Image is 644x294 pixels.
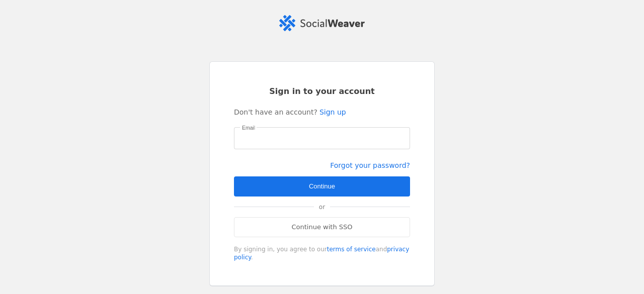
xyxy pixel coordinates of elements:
a: Continue with SSO [234,217,410,237]
button: Continue [234,176,410,197]
span: Sign in to your account [269,86,375,97]
span: Continue [309,181,335,191]
input: Email [242,132,402,144]
span: or [314,197,330,217]
span: Don't have an account? [234,107,317,117]
a: Sign up [319,107,346,117]
a: terms of service [327,246,376,253]
a: Forgot your password? [330,161,410,169]
div: By signing in, you agree to our and . [234,245,410,261]
mat-label: Email [242,124,255,133]
a: privacy policy [234,246,409,261]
